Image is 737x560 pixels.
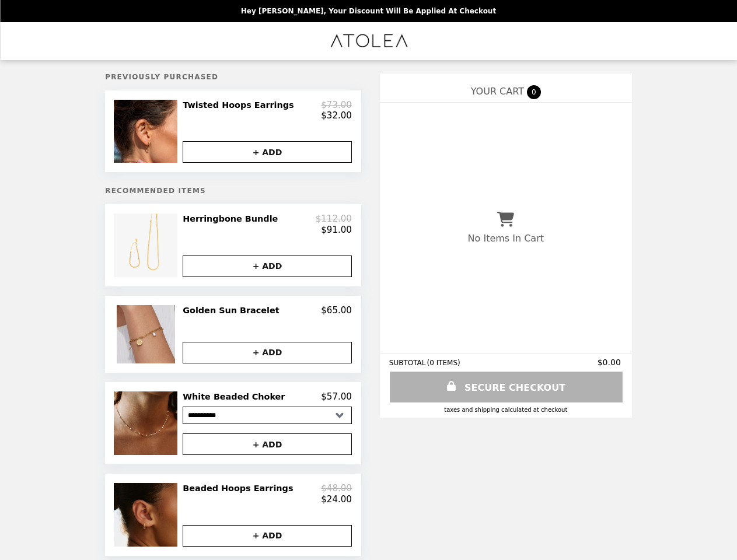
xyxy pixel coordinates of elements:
p: $91.00 [321,225,352,235]
p: $65.00 [321,305,352,316]
img: Golden Sun Bracelet [117,305,178,363]
select: Select a product variant [183,407,352,424]
div: Taxes and Shipping calculated at checkout [389,407,623,413]
p: $73.00 [321,100,352,110]
span: SUBTOTAL [389,359,427,367]
p: No Items In Cart [468,233,544,244]
span: $0.00 [598,358,623,367]
p: $48.00 [321,483,352,494]
p: $24.00 [321,494,352,505]
h2: Twisted Hoops Earrings [183,100,298,110]
h2: Golden Sun Bracelet [183,305,284,316]
p: $32.00 [321,110,352,121]
p: Hey [PERSON_NAME], your discount will be applied at checkout [241,7,496,15]
p: $57.00 [321,391,352,402]
span: 0 [527,85,541,99]
span: YOUR CART [471,86,524,97]
p: $112.00 [316,213,352,224]
h5: Recommended Items [105,187,361,195]
span: ( 0 ITEMS ) [427,359,460,367]
button: + ADD [183,433,352,455]
img: Brand Logo [329,29,408,53]
button: + ADD [183,525,352,547]
button: + ADD [183,342,352,363]
h2: Beaded Hoops Earrings [183,483,298,494]
h5: Previously Purchased [105,73,361,81]
button: + ADD [183,141,352,163]
img: White Beaded Choker [114,391,180,455]
img: Twisted Hoops Earrings [114,100,180,163]
img: Beaded Hoops Earrings [114,483,180,546]
button: + ADD [183,256,352,277]
h2: White Beaded Choker [183,391,289,402]
img: Herringbone Bundle [114,213,180,276]
h2: Herringbone Bundle [183,213,282,224]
